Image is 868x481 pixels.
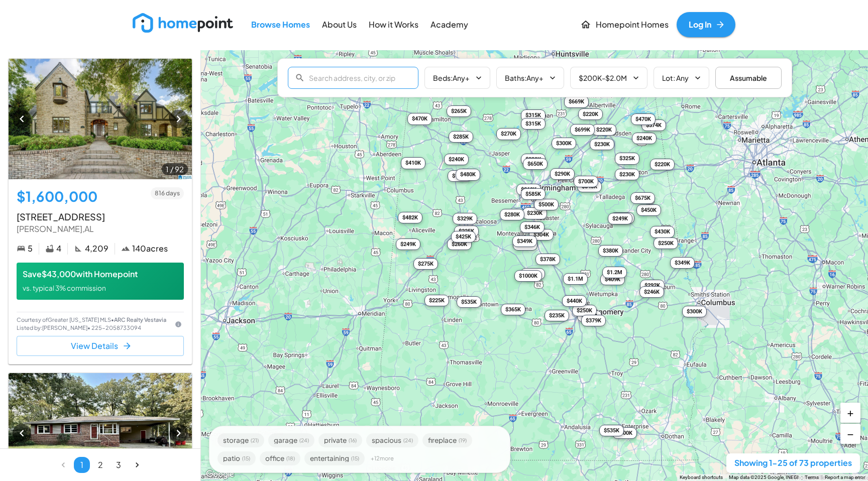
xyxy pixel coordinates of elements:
div: $585K [521,188,546,200]
span: entertaining [310,455,349,462]
div: $292K [640,280,665,291]
div: $409K [600,274,625,285]
a: Log In [677,12,735,37]
div: $480K [456,169,480,180]
div: $315K [521,109,546,121]
div: $260K [516,184,541,195]
img: 1744 County Road 63 [9,59,192,179]
div: $220K [592,124,616,136]
span: 1 / 92 [162,164,188,175]
div: $225K [454,225,479,237]
button: Beds:Any+ [424,67,490,89]
span: ARC Realty Vestavia [114,316,166,323]
div: $350K [520,268,545,280]
p: 140 acres [132,243,168,255]
span: spacious [372,437,401,444]
p: How it Works [369,19,418,31]
div: $290K [550,168,575,180]
span: + 12 more [371,455,394,461]
span: vs. typical 3% commission [23,284,106,292]
div: $300K [552,138,576,149]
button: Go to page 2 [92,457,108,473]
div: $1.2M [602,267,627,278]
div: $400K [612,427,637,439]
div: $330K [521,154,546,165]
p: 4 [56,243,61,255]
p: 4,209 [85,243,108,255]
img: Google [203,468,237,481]
div: patio(15) [218,451,256,465]
img: new_logo_light.png [133,13,233,33]
div: $699K [570,124,595,136]
div: $300K [682,306,707,317]
div: $250K [572,305,597,316]
a: Browse Homes [247,13,314,36]
span: ( 15 ) [242,456,250,461]
div: storage(21) [218,433,264,447]
span: 816 days [151,189,184,198]
div: $249K [396,238,420,250]
div: $240K [444,154,469,165]
div: $380K [598,245,623,257]
div: $500K [534,199,559,210]
span: Assumable [724,73,773,83]
div: $235K [545,310,569,321]
button: Keyboard shortcuts [680,474,723,481]
span: patio [223,455,240,462]
button: page 1 [74,457,90,473]
span: ( 21 ) [251,438,259,443]
button: − [840,424,860,444]
span: ( 18 ) [286,456,295,461]
div: $246K [639,286,664,298]
a: Academy [426,13,472,36]
div: $378K [535,254,560,265]
div: spacious(24) [366,433,418,447]
h5: $1,600,000 [17,187,97,206]
div: $675K [630,192,655,204]
div: $329K [453,213,477,224]
p: About Us [322,19,357,31]
button: $200K-$2.0M [570,67,647,89]
div: $365K [501,304,525,315]
div: $1000K [514,270,542,282]
div: $220K [578,108,603,120]
p: Courtesy of Greater [US_STATE] MLS • [17,316,169,323]
div: $379K [581,315,606,326]
div: $304K [529,229,554,240]
span: private [324,437,347,444]
div: $574K [641,119,666,131]
button: Go to next page [129,457,145,473]
div: $230K [590,139,614,150]
span: ( 24 ) [403,438,413,443]
div: $315K [521,118,546,130]
div: $349K [670,257,695,269]
div: $440K [562,295,587,307]
span: ( 16 ) [349,438,357,443]
button: Lot: Any [654,67,709,89]
div: $650K [523,158,548,170]
a: Open this area in Google Maps (opens a new window) [203,468,237,481]
a: About Us [318,13,361,36]
p: Browse Homes [251,19,310,31]
div: $470K [407,113,432,125]
div: $430K [650,226,675,237]
p: Listed by: [PERSON_NAME] • 225-2058733094 [17,324,169,332]
nav: pagination navigation [54,457,147,473]
p: Showing 1-25 of 73 properties [734,457,852,469]
div: $225K [424,295,449,306]
p: Homepoint Homes [596,19,669,31]
span: ( 15 ) [351,456,359,461]
p: Academy [430,19,468,31]
div: $410K [401,157,425,169]
button: Baths:Any+ [496,67,564,89]
a: Report a map error [825,474,865,480]
span: office [265,455,284,462]
span: ( 24 ) [299,438,309,443]
p: [PERSON_NAME] , AL [17,223,184,235]
p: [STREET_ADDRESS] [17,210,184,223]
div: $275K [413,258,438,270]
div: $346K [520,221,545,233]
a: How it Works [365,13,422,36]
button: + [840,403,860,423]
div: $265K [447,105,471,117]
